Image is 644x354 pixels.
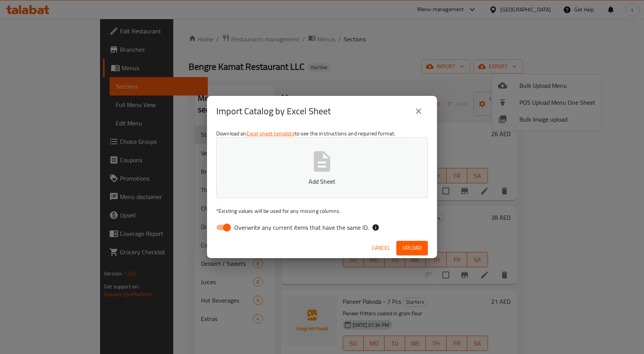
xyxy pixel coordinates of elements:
[228,177,416,186] p: Add Sheet
[216,105,331,117] h2: Import Catalog by Excel Sheet
[216,207,428,215] p: Existing values will be used for any missing columns.
[234,223,369,232] span: Overwrite any current items that have the same ID.
[369,241,393,255] button: Cancel
[246,128,295,138] a: Excel sheet template
[207,127,437,238] div: Download an to see the instructions and required format.
[216,137,428,198] button: Add Sheet
[372,243,390,253] span: Cancel
[396,241,428,255] button: Upload
[409,102,428,120] button: close
[372,224,379,231] svg: If the overwrite option isn't selected, then the items that match an existing ID will be ignored ...
[402,243,422,253] span: Upload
